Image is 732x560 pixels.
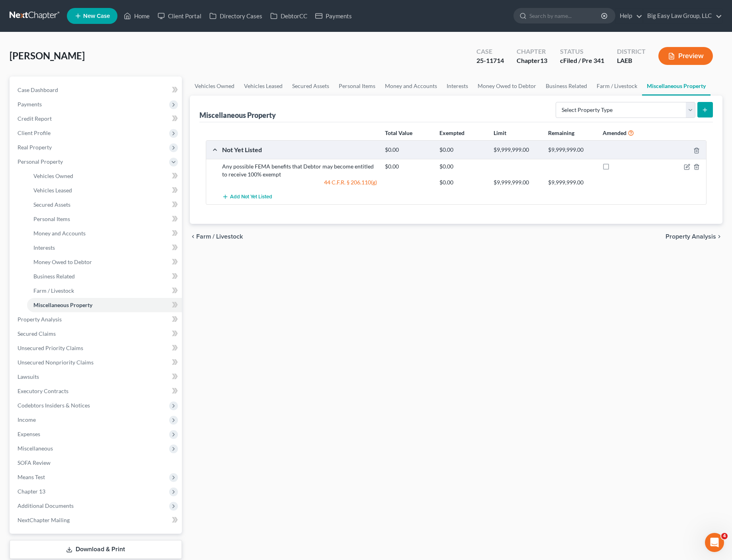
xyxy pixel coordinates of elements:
a: SOFA Review [11,456,182,470]
button: chevron_left Farm / Livestock [190,233,243,240]
a: Money Owed to Debtor [473,76,541,96]
div: cFiled / Pre 341 [560,56,604,65]
span: Interests [33,244,55,251]
div: $9,999,999.00 [490,146,544,154]
a: Money Owed to Debtor [27,255,182,269]
span: Case Dashboard [18,86,58,93]
a: Client Portal [154,9,205,23]
span: New Case [83,13,110,19]
strong: Total Value [385,129,412,136]
a: Executory Contracts [11,384,182,398]
div: $9,999,999.00 [490,178,544,186]
a: Miscellaneous Property [27,298,182,312]
a: DebtorCC [266,9,311,23]
a: Case Dashboard [11,83,182,97]
span: Codebtors Insiders & Notices [18,402,90,409]
span: Payments [18,101,42,108]
span: Property Analysis [666,233,716,240]
span: Unsecured Nonpriority Claims [18,359,94,366]
div: LAEB [617,56,646,65]
span: Additional Documents [18,502,74,509]
span: SOFA Review [18,459,51,466]
span: Miscellaneous [18,445,53,452]
strong: Remaining [548,129,574,136]
button: Preview [658,47,713,65]
a: Unsecured Nonpriority Claims [11,355,182,370]
a: NextChapter Mailing [11,513,182,527]
iframe: Intercom live chat [705,533,724,552]
span: Business Related [33,273,75,280]
a: Business Related [27,269,182,284]
a: Directory Cases [205,9,266,23]
a: Unsecured Priority Claims [11,341,182,355]
div: Chapter [517,56,547,65]
a: Help [616,9,642,23]
div: 44 C.F.R. § 206.110(g) [218,178,381,186]
span: Personal Items [33,215,70,222]
a: Payments [311,9,356,23]
a: Lawsuits [11,370,182,384]
div: Any possible FEMA benefits that Debtor may become entitled to receive 100% exempt [218,163,381,178]
button: Add Not Yet Listed [222,190,272,204]
span: Miscellaneous Property [33,302,92,308]
a: Personal Items [27,212,182,226]
a: Secured Assets [287,76,334,96]
i: chevron_left [190,233,196,240]
i: chevron_right [716,233,722,240]
span: Money and Accounts [33,230,86,237]
a: Secured Assets [27,198,182,212]
a: Property Analysis [11,312,182,327]
span: Expenses [18,431,40,437]
a: Big Easy Law Group, LLC [643,9,722,23]
span: Secured Claims [18,330,56,337]
span: Executory Contracts [18,388,68,394]
a: Farm / Livestock [592,76,642,96]
a: Secured Claims [11,327,182,341]
a: Vehicles Leased [239,76,287,96]
span: NextChapter Mailing [18,517,70,523]
div: $9,999,999.00 [544,178,598,186]
div: $0.00 [435,163,490,170]
div: $0.00 [381,163,435,170]
span: Farm / Livestock [196,233,243,240]
span: Vehicles Leased [33,187,72,194]
div: $0.00 [435,146,490,154]
a: Vehicles Leased [27,183,182,198]
a: Farm / Livestock [27,284,182,298]
input: Search by name... [529,8,602,23]
span: Secured Assets [33,201,70,208]
div: Not Yet Listed [218,145,381,154]
span: Unsecured Priority Claims [18,345,83,351]
span: Chapter 13 [18,488,45,495]
div: Chapter [517,47,547,56]
span: [PERSON_NAME] [10,50,85,61]
a: Miscellaneous Property [642,76,711,96]
span: Property Analysis [18,316,62,323]
span: 13 [540,57,547,64]
strong: Amended [603,129,627,136]
span: Real Property [18,144,52,151]
a: Money and Accounts [27,226,182,241]
div: District [617,47,646,56]
span: Client Profile [18,129,51,136]
a: Home [120,9,154,23]
span: Farm / Livestock [33,287,74,294]
a: Vehicles Owned [190,76,239,96]
span: Personal Property [18,158,63,165]
span: Add Not Yet Listed [230,194,272,200]
a: Personal Items [334,76,380,96]
a: Money and Accounts [380,76,442,96]
a: Business Related [541,76,592,96]
a: Download & Print [10,540,182,559]
div: $0.00 [435,178,490,186]
span: Vehicles Owned [33,172,73,179]
div: Miscellaneous Property [199,110,276,120]
span: 4 [721,533,728,539]
span: Money Owed to Debtor [33,258,92,265]
strong: Exempted [439,129,465,136]
div: 25-11714 [476,56,504,65]
div: $0.00 [381,146,435,154]
div: Status [560,47,604,56]
span: Lawsuits [18,373,39,380]
div: $9,999,999.00 [544,146,598,154]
